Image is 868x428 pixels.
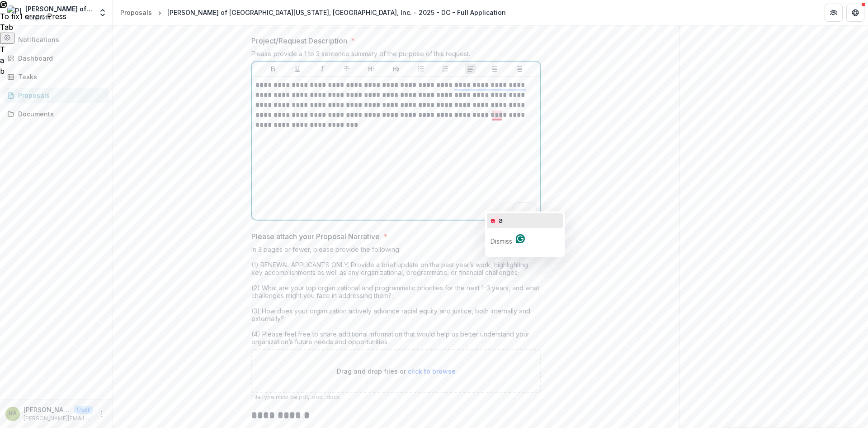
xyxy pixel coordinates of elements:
[18,109,102,119] div: Documents
[9,411,17,417] div: Katrina Arcellana
[24,405,71,414] p: [PERSON_NAME]
[251,393,541,401] p: File type must be .pdf, .doc, .docx
[96,409,107,419] button: More
[74,406,93,414] p: User
[251,245,541,349] div: In 3 pages or fewer, please provide the following: (1) RENEWAL APPLICANTS ONLY: Provide a brief u...
[408,367,456,375] span: click to browse
[4,106,109,121] a: Documents
[255,80,537,216] div: To enrich screen reader interactions, please activate Accessibility in Grammarly extension settings
[251,231,380,242] p: Please attach your Proposal Narrative
[4,88,109,103] a: Proposals
[337,366,456,376] p: Drag and drop files or
[18,91,102,100] div: Proposals
[4,69,109,84] a: Tasks
[24,414,93,423] p: [PERSON_NAME][EMAIL_ADDRESS][DOMAIN_NAME]
[18,72,102,82] div: Tasks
